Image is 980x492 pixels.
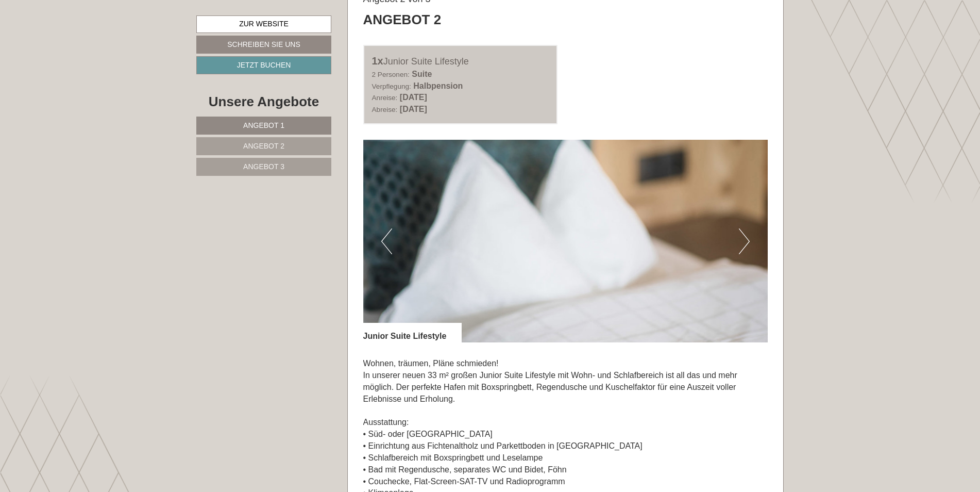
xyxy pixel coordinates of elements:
b: [DATE] [400,93,427,102]
a: Zur Website [196,15,331,33]
span: Angebot 1 [243,121,284,129]
div: Angebot 2 [363,10,442,29]
button: Previous [381,228,392,254]
div: Junior Suite Lifestyle [372,54,549,69]
small: 2 Personen: [372,71,410,78]
b: Halbpension [413,81,463,90]
small: Anreise: [372,94,398,102]
b: [DATE] [400,105,427,113]
b: 1x [372,55,383,67]
div: Unsere Angebote [196,92,331,111]
img: image [363,140,768,342]
span: Angebot 3 [243,162,284,171]
div: Junior Suite Lifestyle [363,323,462,342]
span: Angebot 2 [243,142,284,150]
small: Verpflegung: [372,83,411,90]
button: Next [739,228,750,254]
a: Jetzt buchen [196,56,331,74]
a: Schreiben Sie uns [196,36,331,54]
small: Abreise: [372,106,398,113]
b: Suite [412,70,432,78]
